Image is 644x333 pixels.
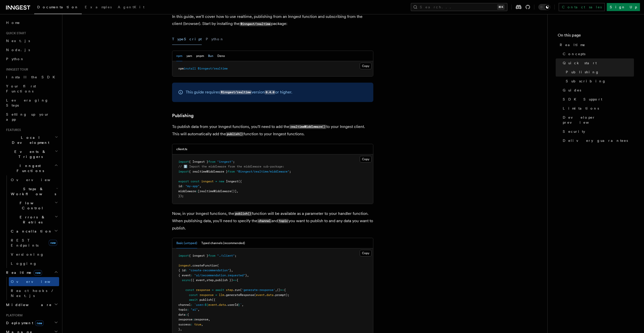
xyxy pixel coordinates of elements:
[186,51,192,61] button: yarn
[561,104,634,113] a: Limitations
[234,212,252,216] code: publish()
[178,303,191,307] span: channel
[178,189,196,193] span: middleware
[563,60,597,65] span: Quick start
[236,189,238,193] span: ,
[4,82,59,96] a: Your first Functions
[558,40,634,49] a: Realtime
[563,97,602,102] span: SDK Support
[561,86,634,95] a: Guides
[199,189,231,193] span: realtimeMiddleware
[214,278,215,282] span: ,
[4,277,59,300] div: Realtimenew
[4,68,28,72] span: Inngest tour
[242,288,275,292] span: 'generate-response'
[9,229,52,234] span: Cancellation
[208,254,215,257] span: from
[11,289,55,298] span: React hooks / Next.js
[196,189,198,193] span: :
[561,95,634,104] a: SDK Support
[6,75,58,79] span: Install the SDK
[34,2,82,14] a: Documentation
[178,308,187,311] span: topic
[564,77,634,86] a: Subscribing
[228,170,235,173] span: from
[182,184,184,188] span: :
[182,278,191,282] span: async
[187,308,189,311] span: :
[239,22,271,26] code: @inngest/realtime
[35,320,44,326] span: new
[191,323,192,326] span: :
[198,67,228,70] span: @inngest/realtime
[4,133,59,147] button: Local Development
[11,178,63,182] span: Overview
[566,79,606,84] span: Subscribing
[4,318,59,327] button: Deploymentnew
[194,274,245,277] span: "ai/recommendation.requested"
[238,303,240,307] span: }
[172,13,373,27] p: In this guide, we'll cover how to use realtime, publishing from an Inngest function and subscribi...
[191,308,198,311] span: "ai"
[49,240,57,246] span: new
[199,184,201,188] span: ,
[4,135,55,145] span: Local Development
[178,327,180,331] span: }
[178,194,184,198] span: });
[9,213,59,227] button: Errors & Retries
[566,70,599,75] span: Publishing
[561,58,634,68] a: Quick start
[563,138,628,143] span: Delivery guarantees
[4,128,21,132] span: Features
[185,288,194,292] span: const
[226,180,238,183] span: Inngest
[9,198,59,213] button: Flow Control
[559,3,605,11] a: Contact sales
[497,5,504,10] kbd: ⌘K
[194,303,205,307] span: `user:
[266,293,273,297] span: data
[240,288,242,292] span: (
[11,280,63,284] span: Overview
[208,51,213,61] button: Bun
[189,254,208,257] span: { inngest }
[172,112,194,119] a: Publishing
[6,98,49,107] span: Leveraging Steps
[4,73,59,82] a: Install the SDK
[11,238,38,247] span: REST Endpoints
[37,5,79,9] span: Documentation
[4,36,59,45] a: Next.js
[178,318,192,321] span: response
[184,67,196,70] span: install
[284,288,286,292] span: {
[176,51,182,61] button: npm
[189,160,208,163] span: { Inngest }
[191,274,192,277] span: :
[185,269,187,272] span: :
[229,269,231,272] span: }
[563,88,581,93] span: Guides
[4,149,55,159] span: Events & Triggers
[4,300,59,309] button: Middleware
[208,160,215,163] span: from
[4,161,59,175] button: Inngest Functions
[9,201,55,211] span: Flow Control
[172,34,202,45] button: TypeScript
[561,49,634,58] a: Concepts
[4,147,59,161] button: Events & Triggers
[236,170,289,173] span: "@inngest/realtime/middleware"
[4,268,59,277] button: Realtimenew
[560,42,585,47] span: Realtime
[82,2,115,14] a: Examples
[212,288,214,292] span: =
[189,269,229,272] span: "create-recommendation"
[6,112,49,121] span: Setting up your app
[6,57,24,61] span: Python
[289,125,326,129] code: realtimeMiddleware()
[247,274,249,277] span: ,
[217,254,235,257] span: "./client"
[275,288,277,292] span: ,
[273,293,289,297] span: .prompt);
[4,54,59,63] a: Python
[199,298,212,302] span: publish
